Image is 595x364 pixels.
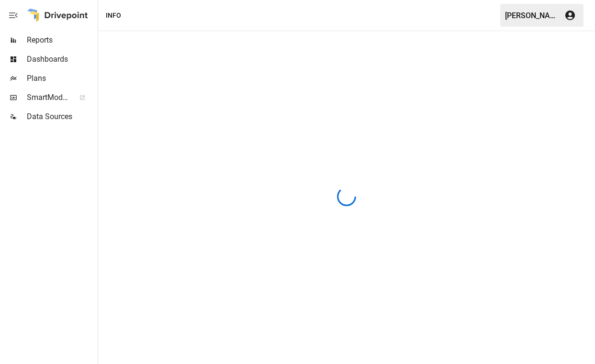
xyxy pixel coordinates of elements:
[27,92,69,103] span: SmartModel
[27,111,96,122] span: Data Sources
[505,11,559,20] div: [PERSON_NAME]
[27,34,96,46] span: Reports
[68,90,75,102] span: ™
[27,73,96,84] span: Plans
[27,54,96,65] span: Dashboards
